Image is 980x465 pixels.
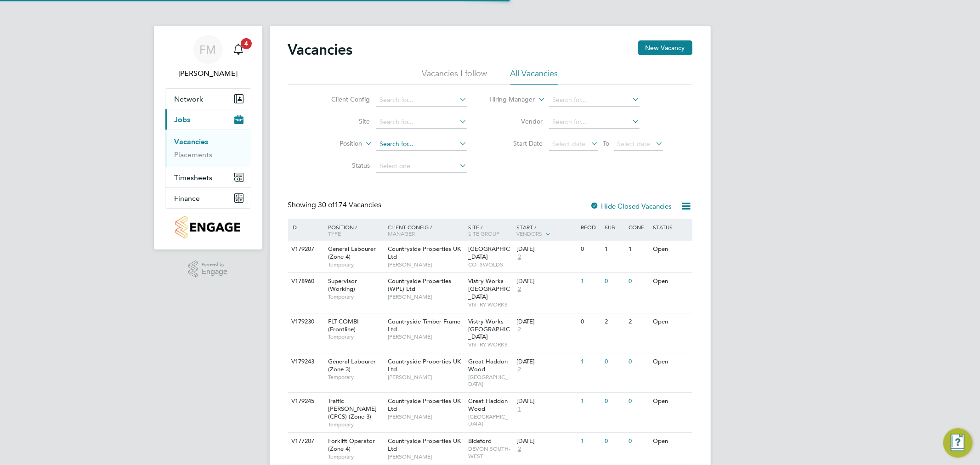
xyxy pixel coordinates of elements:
[516,285,522,293] span: 2
[578,393,602,410] div: 1
[602,273,626,290] div: 0
[578,353,602,370] div: 1
[288,40,353,59] h2: Vacancies
[388,318,460,333] span: Countryside Timber Frame Ltd
[651,433,691,450] div: Open
[289,313,322,330] div: V179230
[516,437,576,445] div: [DATE]
[627,393,651,410] div: 0
[578,433,602,450] div: 1
[200,44,216,56] span: FM
[165,35,251,79] a: FM[PERSON_NAME]
[288,200,384,210] div: Showing
[165,89,251,109] button: Network
[388,293,464,301] span: [PERSON_NAME]
[176,216,240,238] img: countryside-properties-logo-retina.png
[651,219,691,235] div: Status
[468,261,512,268] span: COTSWOLDS
[482,95,535,104] label: Hiring Manager
[328,245,376,261] span: General Labourer (Zone 4)
[627,313,651,330] div: 2
[328,421,383,428] span: Temporary
[627,219,651,235] div: Conf
[510,68,558,85] li: All Vacancies
[490,139,543,147] label: Start Date
[318,200,382,210] span: 174 Vacancies
[165,130,251,167] div: Jobs
[552,140,585,148] span: Select date
[651,273,691,290] div: Open
[578,273,602,290] div: 1
[376,160,467,173] input: Select one
[549,94,640,107] input: Search for...
[328,374,383,381] span: Temporary
[328,261,383,268] span: Temporary
[289,219,322,235] div: ID
[468,397,508,413] span: Great Haddon Wood
[516,318,576,326] div: [DATE]
[468,245,510,261] span: [GEOGRAPHIC_DATA]
[602,433,626,450] div: 0
[154,26,262,250] nav: Main navigation
[328,318,359,333] span: FLT COMBI (Frontline)
[388,245,461,261] span: Countryside Properties UK Ltd
[388,397,461,413] span: Countryside Properties UK Ltd
[468,445,512,459] span: DEVON SOUTH-WEST
[241,38,252,49] span: 4
[602,241,626,258] div: 1
[388,357,461,373] span: Countryside Properties UK Ltd
[317,117,370,125] label: Site
[590,202,672,210] label: Hide Closed Vacancies
[388,374,464,381] span: [PERSON_NAME]
[651,313,691,330] div: Open
[466,219,514,241] div: Site /
[175,173,213,182] span: Timesheets
[318,200,335,210] span: 30 of
[638,40,692,55] button: New Vacancy
[328,357,376,373] span: General Labourer (Zone 3)
[468,357,508,373] span: Great Haddon Wood
[468,318,510,341] span: Vistry Works [GEOGRAPHIC_DATA]
[514,219,578,242] div: Start /
[165,167,251,187] button: Timesheets
[490,117,543,125] label: Vendor
[328,397,377,420] span: Traffic [PERSON_NAME] (CPCS) (Zone 3)
[388,230,415,237] span: Manager
[289,273,322,290] div: V178960
[165,68,251,79] span: Fletcher Melhuish
[617,140,650,148] span: Select date
[627,353,651,370] div: 0
[188,261,227,278] a: Powered byEngage
[175,194,200,203] span: Finance
[289,241,322,258] div: V179207
[651,353,691,370] div: Open
[328,230,341,237] span: Type
[165,188,251,208] button: Finance
[328,437,375,453] span: Forklift Operator (Zone 4)
[328,333,383,340] span: Temporary
[549,116,640,129] input: Search for...
[202,261,227,268] span: Powered by
[165,216,251,238] a: Go to home page
[468,341,512,348] span: VISTRY WORKS
[602,219,626,235] div: Sub
[516,253,522,261] span: 2
[309,139,362,148] label: Position
[578,313,602,330] div: 0
[516,445,522,453] span: 2
[516,278,576,285] div: [DATE]
[376,116,467,129] input: Search for...
[516,230,542,237] span: Vendors
[289,433,322,450] div: V177207
[468,277,510,301] span: Vistry Works [GEOGRAPHIC_DATA]
[516,358,576,366] div: [DATE]
[602,393,626,410] div: 0
[651,393,691,410] div: Open
[317,161,370,170] label: Status
[175,150,213,159] a: Placements
[516,326,522,334] span: 2
[385,219,466,241] div: Client Config /
[289,393,322,410] div: V179245
[422,68,487,85] li: Vacancies I follow
[388,261,464,268] span: [PERSON_NAME]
